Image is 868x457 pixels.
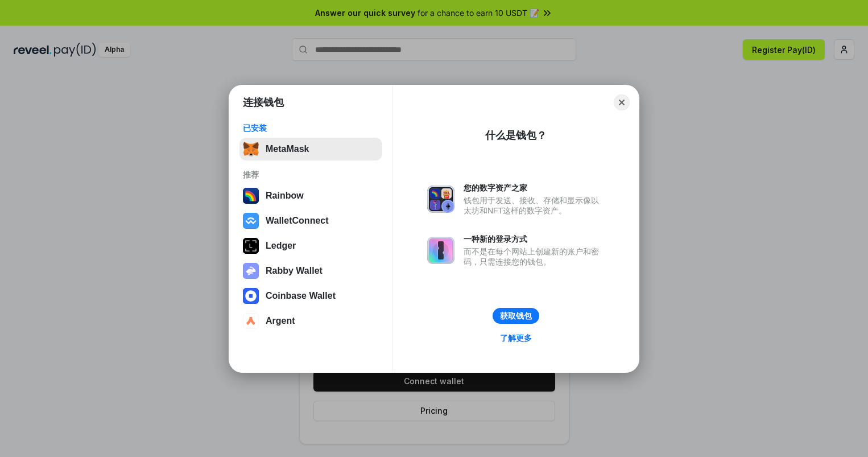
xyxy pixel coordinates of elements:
div: Rabby Wallet [266,266,323,276]
div: 您的数字资产之家 [464,183,605,193]
img: svg+xml,%3Csvg%20xmlns%3D%22http%3A%2F%2Fwww.w3.org%2F2000%2Fsvg%22%20fill%3D%22none%22%20viewBox... [427,186,454,213]
button: Coinbase Wallet [239,285,382,307]
div: Argent [266,316,295,326]
img: svg+xml,%3Csvg%20width%3D%22120%22%20height%3D%22120%22%20viewBox%3D%220%200%20120%20120%22%20fil... [243,188,259,204]
div: 什么是钱包？ [485,129,547,142]
img: svg+xml,%3Csvg%20width%3D%2228%22%20height%3D%2228%22%20viewBox%3D%220%200%2028%2028%22%20fill%3D... [243,313,259,329]
div: Rainbow [266,191,304,201]
button: Rabby Wallet [239,260,382,282]
button: Argent [239,310,382,332]
div: 已安装 [243,123,379,133]
div: 钱包用于发送、接收、存储和显示像以太坊和NFT这样的数字资产。 [464,195,605,216]
div: 而不是在每个网站上创建新的账户和密码，只需连接您的钱包。 [464,246,605,267]
h1: 连接钱包 [243,96,284,109]
div: MetaMask [266,144,309,154]
a: 了解更多 [493,331,539,345]
button: WalletConnect [239,209,382,232]
img: svg+xml,%3Csvg%20width%3D%2228%22%20height%3D%2228%22%20viewBox%3D%220%200%2028%2028%22%20fill%3D... [243,288,259,304]
div: WalletConnect [266,216,329,226]
img: svg+xml,%3Csvg%20xmlns%3D%22http%3A%2F%2Fwww.w3.org%2F2000%2Fsvg%22%20fill%3D%22none%22%20viewBox... [243,263,259,279]
img: svg+xml,%3Csvg%20width%3D%2228%22%20height%3D%2228%22%20viewBox%3D%220%200%2028%2028%22%20fill%3D... [243,213,259,229]
button: Rainbow [239,184,382,207]
div: Ledger [266,241,296,251]
div: 推荐 [243,170,379,180]
button: 获取钱包 [493,308,539,324]
img: svg+xml,%3Csvg%20xmlns%3D%22http%3A%2F%2Fwww.w3.org%2F2000%2Fsvg%22%20width%3D%2228%22%20height%3... [243,238,259,254]
button: Close [614,94,630,110]
div: 了解更多 [500,333,532,343]
div: Coinbase Wallet [266,291,336,301]
button: MetaMask [239,138,382,160]
div: 获取钱包 [500,311,532,321]
img: svg+xml,%3Csvg%20xmlns%3D%22http%3A%2F%2Fwww.w3.org%2F2000%2Fsvg%22%20fill%3D%22none%22%20viewBox... [427,237,454,264]
img: svg+xml,%3Csvg%20fill%3D%22none%22%20height%3D%2233%22%20viewBox%3D%220%200%2035%2033%22%20width%... [243,141,259,157]
button: Ledger [239,234,382,257]
div: 一种新的登录方式 [464,234,605,244]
